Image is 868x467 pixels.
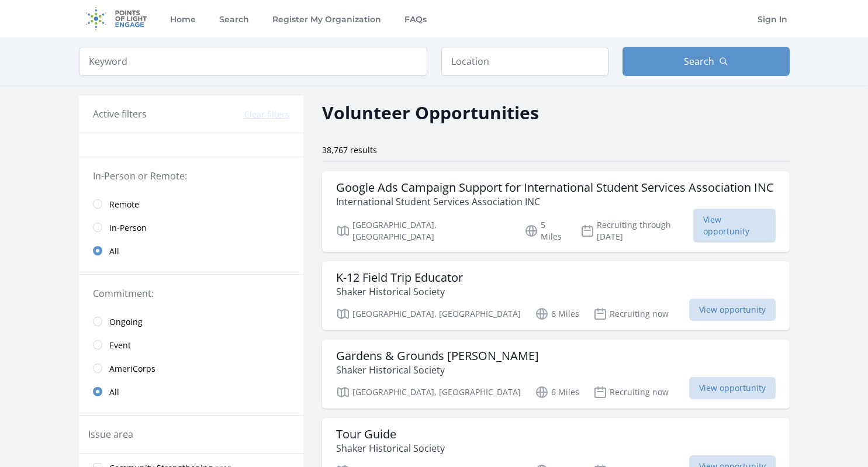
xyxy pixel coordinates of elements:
p: [GEOGRAPHIC_DATA], [GEOGRAPHIC_DATA] [336,385,521,399]
p: Recruiting through [DATE] [580,219,693,243]
p: 6 Miles [535,385,579,399]
a: In-Person [79,216,303,239]
a: All [79,380,303,403]
h3: K-12 Field Trip Educator [336,271,463,285]
p: [GEOGRAPHIC_DATA], [GEOGRAPHIC_DATA] [336,219,511,243]
h3: Google Ads Campaign Support for International Student Services Association INC [336,181,774,195]
p: Shaker Historical Society [336,285,463,299]
p: Recruiting now [593,385,669,399]
input: Location [441,47,608,76]
p: Recruiting now [593,307,669,321]
a: Ongoing [79,310,303,333]
span: In-Person [109,222,147,234]
h2: Volunteer Opportunities [322,99,539,126]
span: Ongoing [109,316,143,328]
p: [GEOGRAPHIC_DATA], [GEOGRAPHIC_DATA] [336,307,521,321]
span: AmeriCorps [109,363,155,375]
p: 5 Miles [524,219,566,243]
a: All [79,239,303,262]
h3: Gardens & Grounds [PERSON_NAME] [336,349,539,363]
legend: Issue area [88,427,133,441]
input: Keyword [79,47,427,76]
a: AmeriCorps [79,357,303,380]
span: Search [684,54,714,68]
a: Google Ads Campaign Support for International Student Services Association INC International Stud... [322,171,790,252]
p: International Student Services Association INC [336,195,774,209]
span: All [109,386,119,398]
button: Clear filters [244,109,289,120]
span: View opportunity [689,299,776,321]
legend: Commitment: [93,286,289,300]
span: 38,767 results [322,144,377,155]
h3: Active filters [93,107,147,121]
span: View opportunity [689,377,776,399]
span: All [109,245,119,257]
p: 6 Miles [535,307,579,321]
h3: Tour Guide [336,427,445,441]
a: Event [79,333,303,357]
a: K-12 Field Trip Educator Shaker Historical Society [GEOGRAPHIC_DATA], [GEOGRAPHIC_DATA] 6 Miles R... [322,261,790,330]
span: Remote [109,199,139,210]
span: Event [109,340,131,351]
a: Gardens & Grounds [PERSON_NAME] Shaker Historical Society [GEOGRAPHIC_DATA], [GEOGRAPHIC_DATA] 6 ... [322,340,790,409]
button: Search [623,47,790,76]
span: View opportunity [693,209,776,243]
p: Shaker Historical Society [336,441,445,455]
p: Shaker Historical Society [336,363,539,377]
legend: In-Person or Remote: [93,169,289,183]
a: Remote [79,192,303,216]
